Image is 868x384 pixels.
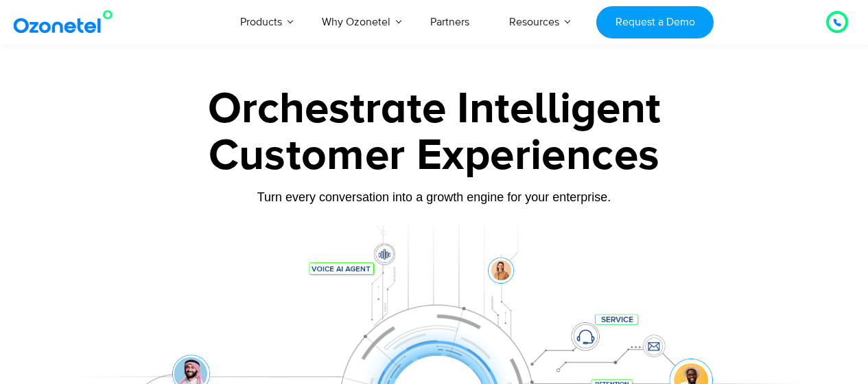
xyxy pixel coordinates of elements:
[54,190,815,205] div: Turn every conversation into a growth engine for your enterprise.
[54,123,815,189] div: Customer Experiences
[596,6,714,38] a: Request a Demo
[54,87,815,131] div: Orchestrate Intelligent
